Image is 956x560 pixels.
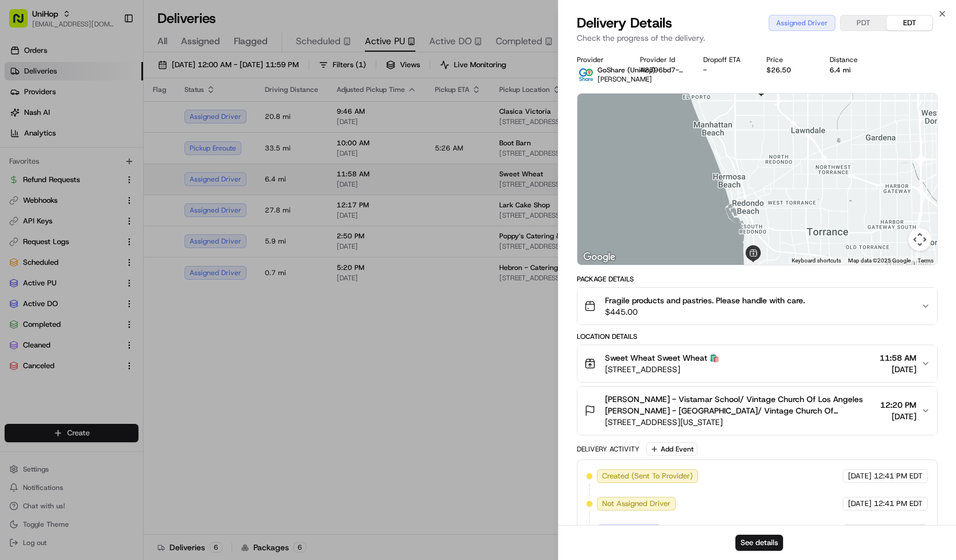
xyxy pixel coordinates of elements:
[11,45,209,64] p: Welcome 👋
[605,352,719,364] span: Sweet Wheat Sweet Wheat 🛍️
[605,295,805,306] span: Fragile products and pastries. Please handle with care.
[841,16,886,30] button: PDT
[577,55,622,64] div: Provider
[880,399,916,411] span: 12:20 PM
[766,65,811,75] div: $26.50
[874,499,923,509] span: 12:41 PM EDT
[848,257,911,264] span: Map data ©2025 Google
[81,194,139,203] a: Powered byPylon
[92,161,189,182] a: 💻API Documentation
[880,352,916,364] span: 11:58 AM
[11,11,34,34] img: Nash
[605,306,805,318] span: $445.00
[7,161,92,182] a: 📗Knowledge Base
[30,74,190,86] input: Clear
[848,471,872,481] span: [DATE]
[880,411,916,422] span: [DATE]
[109,166,184,177] span: API Documentation
[580,250,618,265] a: Open this area in Google Maps (opens a new window)
[908,228,931,251] button: Map camera controls
[886,16,932,30] button: EDT
[580,250,618,265] img: Google
[880,364,916,375] span: [DATE]
[577,275,938,284] div: Package Details
[597,65,656,75] span: GoShare (UniHop)
[640,55,685,64] div: Provider Id
[848,499,872,509] span: [DATE]
[195,113,209,126] button: Start new chat
[646,442,697,456] button: Add Event
[792,257,841,265] button: Keyboard shortcuts
[577,445,639,454] div: Delivery Activity
[830,65,874,75] div: 6.4 mi
[114,194,139,203] span: Pylon
[597,75,652,84] span: [PERSON_NAME]
[602,499,670,509] span: Not Assigned Driver
[577,288,937,325] button: Fragile products and pastries. Please handle with care.$445.00
[577,332,938,341] div: Location Details
[605,364,719,375] span: [STREET_ADDRESS]
[874,471,923,481] span: 12:41 PM EDT
[577,14,672,32] span: Delivery Details
[703,65,748,75] div: -
[23,166,88,177] span: Knowledge Base
[735,535,783,551] button: See details
[39,109,188,121] div: Start new chat
[577,387,937,435] button: [PERSON_NAME] - Vistamar School/ Vintage Church Of Los Angeles [PERSON_NAME] - [GEOGRAPHIC_DATA]/...
[11,109,32,130] img: 1736555255976-a54dd68f-1ca7-489b-9aae-adbdc363a1c4
[577,345,937,382] button: Sweet Wheat Sweet Wheat 🛍️[STREET_ADDRESS]11:58 AM[DATE]
[577,65,595,84] img: goshare_logo.png
[605,416,876,428] span: [STREET_ADDRESS][US_STATE]
[766,55,811,64] div: Price
[640,65,685,75] button: 42796bd7-753b-4970-aa90-2640deb0a583
[605,393,876,416] span: [PERSON_NAME] - Vistamar School/ Vintage Church Of Los Angeles [PERSON_NAME] - [GEOGRAPHIC_DATA]/...
[39,121,145,130] div: We're available if you need us!
[97,167,106,176] div: 💻
[918,257,934,264] a: Terms
[830,55,874,64] div: Distance
[602,471,693,481] span: Created (Sent To Provider)
[577,32,938,44] p: Check the progress of the delivery.
[11,167,21,176] div: 📗
[703,55,748,64] div: Dropoff ETA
